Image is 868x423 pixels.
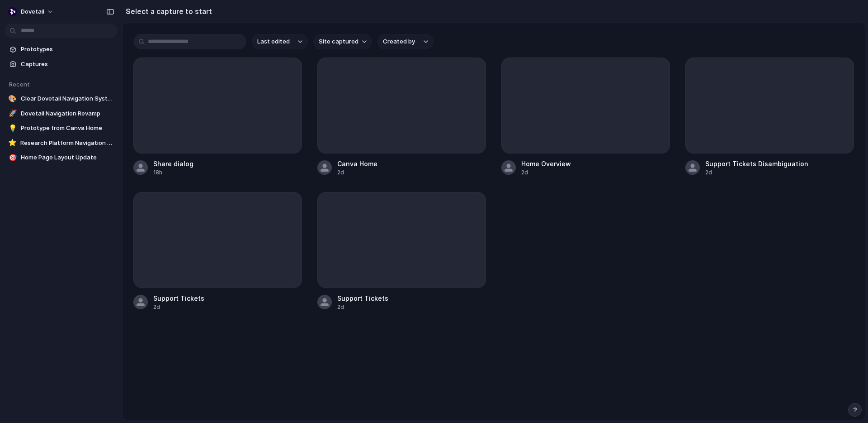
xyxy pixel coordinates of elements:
[337,303,388,311] div: 2d
[8,153,17,162] div: 🎯
[337,293,388,303] div: Support Tickets
[337,168,377,177] div: 2d
[705,168,808,177] div: 2d
[521,168,571,177] div: 2d
[153,159,193,168] div: Share dialog
[257,37,290,46] span: Last edited
[5,151,118,164] a: 🎯Home Page Layout Update
[8,124,17,133] div: 💡
[521,159,571,168] div: Home Overview
[20,139,114,148] span: Research Platform Navigation Enhancement
[5,92,118,106] a: 🎨Clear Dovetail Navigation System
[21,94,114,103] span: Clear Dovetail Navigation System
[383,37,415,46] span: Created by
[5,121,118,135] a: 💡Prototype from Canva Home
[153,293,204,303] div: Support Tickets
[337,159,377,168] div: Canva Home
[9,81,30,88] span: Recent
[21,60,114,69] span: Captures
[252,34,308,49] button: Last edited
[5,58,118,71] a: Captures
[705,159,808,168] div: Support Tickets Disambiguation
[319,37,359,46] span: Site captured
[153,303,204,311] div: 2d
[313,34,372,49] button: Site captured
[5,43,118,56] a: Prototypes
[5,136,118,150] a: ⭐Research Platform Navigation Enhancement
[5,107,118,120] a: 🚀Dovetail Navigation Revamp
[21,153,114,162] span: Home Page Layout Update
[21,7,44,16] span: dovetail
[21,109,114,118] span: Dovetail Navigation Revamp
[21,45,114,54] span: Prototypes
[8,94,17,103] div: 🎨
[21,124,114,133] span: Prototype from Canva Home
[8,109,17,118] div: 🚀
[153,168,193,177] div: 18h
[377,34,434,49] button: Created by
[5,5,58,19] button: dovetail
[122,6,212,17] h2: Select a capture to start
[8,139,17,148] div: ⭐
